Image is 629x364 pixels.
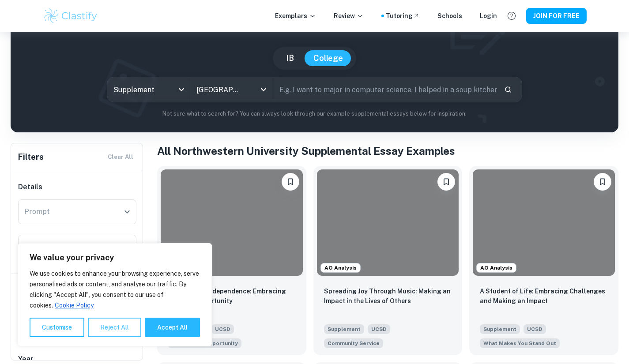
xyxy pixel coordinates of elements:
div: We value your privacy [18,243,212,346]
p: We value your privacy [30,252,200,263]
button: Open [121,241,133,253]
div: Supplement [107,77,190,102]
span: Supplement [324,324,364,334]
button: Open [257,83,270,96]
span: AO Analysis [321,264,360,272]
a: AO AnalysisPlease log in to bookmark exemplarsSpreading Joy Through Music: Making an Impact in th... [313,166,463,355]
span: What have you done to make your school or your community a better place? [324,338,383,348]
p: Spreading Joy Through Music: Making an Impact in the Lives of Others [324,286,452,306]
span: AO Analysis [477,264,516,272]
button: IB [277,50,303,66]
span: What Makes You Stand Out [483,339,556,347]
h6: Details [18,182,136,192]
span: Community Service [328,339,380,347]
button: Please log in to bookmark exemplars [594,173,611,191]
a: Tutoring [386,11,420,21]
button: Please log in to bookmark exemplars [437,173,455,191]
span: UCSD [211,324,234,334]
span: Beyond what has already been shared in your application, what do you believe makes you a strong c... [480,338,560,348]
a: AO AnalysisPlease log in to bookmark exemplarsA Student of Life: Embracing Challenges and Making ... [469,166,618,355]
p: A Student of Life: Embracing Challenges and Making an Impact [480,286,608,306]
button: Reject All [88,318,141,337]
a: Schools [437,11,462,21]
button: Please log in to bookmark exemplars [282,173,299,191]
h1: All Northwestern University Supplemental Essay Examples [157,143,618,159]
span: Supplement [480,324,520,334]
span: UCSD [368,324,390,334]
button: Search [501,82,516,97]
h6: Filters [18,151,44,163]
p: Exemplars [275,11,316,21]
img: Clastify logo [43,7,99,25]
a: AO AnalysisPlease log in to bookmark exemplarsA Journey of Independence: Embracing the IBDP Oppor... [157,166,306,355]
button: JOIN FOR FREE [526,8,587,24]
input: E.g. I want to major in computer science, I helped in a soup kitchen, I want to join the debate t... [273,77,497,102]
button: Help and Feedback [504,8,519,23]
a: Cookie Policy [54,301,94,309]
button: Open [121,206,133,218]
p: Review [334,11,364,21]
p: A Journey of Independence: Embracing the IBDP Opportunity [168,286,296,306]
button: Customise [30,318,84,337]
p: Not sure what to search for? You can always look through our example supplemental essays below fo... [18,109,611,118]
a: Login [480,11,497,21]
button: College [305,50,352,66]
p: We use cookies to enhance your browsing experience, serve personalised ads or content, and analys... [30,268,200,311]
span: UCSD [524,324,546,334]
button: Accept All [145,318,200,337]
